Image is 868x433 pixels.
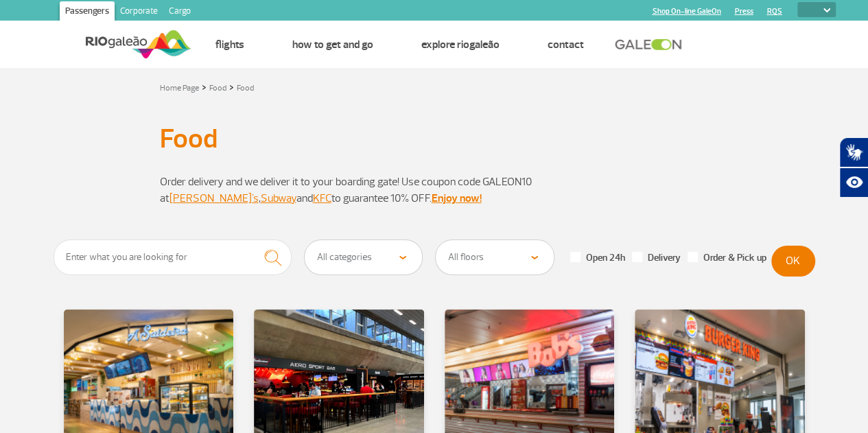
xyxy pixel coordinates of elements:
[115,1,163,23] a: Corporate
[160,127,709,150] h1: Food
[160,83,199,93] a: Home Page
[313,191,331,205] a: KFC
[548,38,584,51] a: Contact
[734,7,753,16] a: Press
[202,79,207,95] a: >
[839,137,868,198] div: Plugin de acessibilidade da Hand Talk.
[432,191,482,205] a: Enjoy now!
[163,1,196,23] a: Cargo
[229,79,234,95] a: >
[209,83,226,93] a: Food
[215,38,244,51] a: Flights
[60,1,115,23] a: Passengers
[652,7,720,16] a: Shop On-line GaleOn
[261,191,296,205] a: Subway
[292,38,373,51] a: How to get and go
[771,246,815,277] button: OK
[570,252,625,264] label: Open 24h
[839,167,868,198] button: Abrir recursos assistivos.
[839,137,868,167] button: Abrir tradutor de língua de sinais.
[632,252,681,264] label: Delivery
[688,252,766,264] label: Order & Pick up
[421,38,500,51] a: Explore RIOgaleão
[169,191,259,205] a: [PERSON_NAME]'s
[54,239,292,275] input: Enter what you are looking for
[237,83,254,93] a: Food
[766,7,782,16] a: RQS
[160,174,709,207] p: Order delivery and we deliver it to your boarding gate! Use coupon code GALEON10 ​​at , and to gu...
